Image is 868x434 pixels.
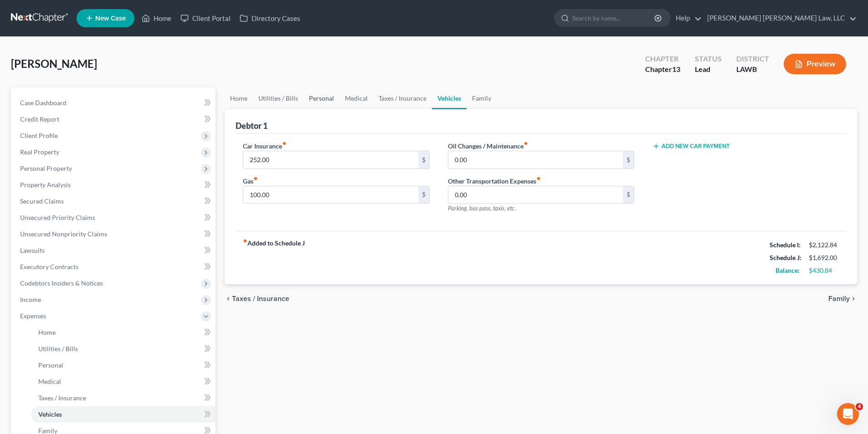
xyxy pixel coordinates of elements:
div: Debtor 1 [236,120,267,131]
span: Unsecured Nonpriority Claims [20,230,107,238]
a: Taxes / Insurance [373,87,432,109]
span: Utilities / Bills [38,345,78,352]
span: 4 [856,403,863,410]
a: Directory Cases [235,10,305,26]
button: Family chevron_right [828,295,857,302]
i: fiber_manual_record [524,141,528,146]
a: Home [137,10,176,26]
input: -- [243,186,418,204]
span: Personal [38,361,63,369]
strong: Schedule I: [770,241,801,249]
div: Chapter [645,54,680,64]
i: fiber_manual_record [243,239,247,243]
div: Chapter [645,64,680,75]
a: Utilities / Bills [31,341,216,357]
i: fiber_manual_record [253,176,258,181]
input: -- [243,151,418,168]
a: Unsecured Nonpriority Claims [13,226,216,242]
a: [PERSON_NAME] [PERSON_NAME] Law, LLC [703,10,857,26]
button: Add New Car Payment [652,143,730,150]
label: Gas [243,176,258,186]
span: Secured Claims [20,197,64,205]
div: $ [418,186,429,204]
span: [PERSON_NAME] [11,57,97,70]
a: Utilities / Bills [253,87,303,109]
div: $ [623,151,634,168]
label: Oil Changes / Maintenance [448,141,528,151]
iframe: Intercom live chat [837,403,859,425]
span: Vehicles [38,410,62,418]
span: Taxes / Insurance [38,394,86,402]
div: Status [695,54,722,64]
a: Property Analysis [13,177,216,193]
span: Parking, bus pass, taxis, etc. [448,204,516,212]
span: Taxes / Insurance [232,295,289,302]
span: Expenses [20,312,46,320]
span: Family [828,295,850,302]
a: Family [467,87,497,109]
strong: Schedule J: [770,254,801,261]
a: Medical [339,87,373,109]
div: $ [623,186,634,204]
label: Other Transportation Expenses [448,176,541,186]
span: Lawsuits [20,246,45,254]
input: -- [448,151,623,168]
label: Car Insurance [243,141,287,151]
a: Executory Contracts [13,259,216,275]
div: District [736,54,769,64]
i: fiber_manual_record [282,141,287,146]
button: chevron_left Taxes / Insurance [225,295,289,302]
a: Vehicles [432,87,467,109]
a: Personal [303,87,339,109]
i: chevron_left [225,295,232,302]
div: $ [418,151,429,168]
a: Secured Claims [13,193,216,209]
div: $1,692.00 [809,253,839,262]
span: Unsecured Priority Claims [20,214,95,221]
span: Codebtors Insiders & Notices [20,279,103,287]
span: Home [38,328,56,336]
a: Vehicles [31,406,216,423]
span: 13 [672,65,680,73]
div: Lead [695,64,722,75]
a: Client Portal [176,10,235,26]
div: LAWB [736,64,769,75]
a: Home [31,324,216,341]
a: Case Dashboard [13,95,216,111]
div: $430.84 [809,266,839,275]
a: Personal [31,357,216,373]
input: -- [448,186,623,204]
button: Preview [784,54,846,74]
span: Property Analysis [20,181,71,189]
input: Search by name... [572,10,656,26]
span: New Case [95,15,126,22]
span: Credit Report [20,115,59,123]
span: Medical [38,378,61,385]
a: Home [225,87,253,109]
a: Medical [31,373,216,390]
i: fiber_manual_record [536,176,541,181]
span: Client Profile [20,132,58,139]
a: Unsecured Priority Claims [13,209,216,226]
span: Case Dashboard [20,99,67,107]
a: Help [671,10,702,26]
span: Personal Property [20,164,72,172]
span: Real Property [20,148,59,156]
div: $2,122.84 [809,240,839,250]
strong: Added to Schedule J [243,239,305,277]
a: Taxes / Insurance [31,390,216,406]
span: Executory Contracts [20,263,78,271]
i: chevron_right [850,295,857,302]
a: Credit Report [13,111,216,128]
strong: Balance: [776,266,800,274]
a: Lawsuits [13,242,216,259]
span: Income [20,296,41,303]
